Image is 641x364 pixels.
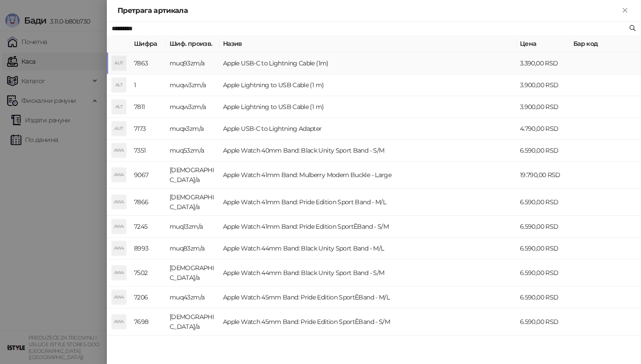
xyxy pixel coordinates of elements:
[118,5,620,16] div: Претрага артикала
[130,74,166,96] td: 1
[130,336,166,363] td: 7663
[516,336,570,363] td: 6.590,00 RSD
[130,140,166,162] td: 7351
[112,241,126,255] div: AW4
[219,308,516,336] td: Apple Watch 45mm Band: Pride Edition SportÊBand - S/M
[219,35,516,53] th: Назив
[516,140,570,162] td: 6.590,00 RSD
[166,238,219,259] td: muq83zm/a
[130,35,166,53] th: Шифра
[516,74,570,96] td: 3.900,00 RSD
[112,143,126,158] div: AW4
[112,168,126,182] div: AW4
[166,140,219,162] td: muq53zm/a
[130,259,166,287] td: 7502
[166,259,219,287] td: [DEMOGRAPHIC_DATA]/a
[516,96,570,118] td: 3.900,00 RSD
[516,308,570,336] td: 6.590,00 RSD
[130,118,166,140] td: 7173
[130,96,166,118] td: 7811
[166,189,219,216] td: [DEMOGRAPHIC_DATA]/a
[166,35,219,53] th: Шиф. произв.
[516,53,570,74] td: 3.390,00 RSD
[516,216,570,238] td: 6.590,00 RSD
[166,336,219,363] td: [DEMOGRAPHIC_DATA]/a
[219,336,516,363] td: Apple Watch 45mm Nike Band: Blue Flame Nike Sport Band - M/L
[130,162,166,189] td: 9067
[570,35,641,53] th: Бар код
[166,216,219,238] td: muq13zm/a
[166,308,219,336] td: [DEMOGRAPHIC_DATA]/a
[130,287,166,308] td: 7206
[516,118,570,140] td: 4.790,00 RSD
[112,78,126,92] div: ALT
[166,53,219,74] td: muq93zm/a
[112,56,126,70] div: AUT
[219,162,516,189] td: Apple Watch 41mm Band: Mulberry Modern Buckle - Large
[112,315,126,329] div: AW4
[112,266,126,280] div: AW4
[166,96,219,118] td: muqw3zm/a
[130,53,166,74] td: 7863
[219,259,516,287] td: Apple Watch 44mm Band: Black Unity Sport Band - S/M
[219,189,516,216] td: Apple Watch 41mm Band: Pride Edition Sport Band - M/L
[130,189,166,216] td: 7866
[112,219,126,234] div: AW4
[219,216,516,238] td: Apple Watch 41mm Band: Pride Edition SportÊBand - S/M
[166,162,219,189] td: [DEMOGRAPHIC_DATA]/a
[130,308,166,336] td: 7698
[219,118,516,140] td: Apple USB-C to Lightning Adapter
[112,121,126,136] div: AUT
[516,287,570,308] td: 6.590,00 RSD
[219,96,516,118] td: Apple Lightning to USB Cable (1 m)
[219,140,516,162] td: Apple Watch 40mm Band: Black Unity Sport Band - S/M
[516,35,570,53] th: Цена
[112,100,126,114] div: ALT
[219,53,516,74] td: Apple USB-C to Lightning Cable (1m)
[166,118,219,140] td: muqx3zm/a
[166,287,219,308] td: muq43zm/a
[516,259,570,287] td: 6.590,00 RSD
[130,238,166,259] td: 8993
[219,74,516,96] td: Apple Lightning to USB Cable (1 m)
[516,162,570,189] td: 19.790,00 RSD
[516,189,570,216] td: 6.590,00 RSD
[516,238,570,259] td: 6.590,00 RSD
[130,216,166,238] td: 7245
[620,5,630,16] button: Close
[166,74,219,96] td: muqw3zm/a
[219,238,516,259] td: Apple Watch 44mm Band: Black Unity Sport Band - M/L
[112,290,126,304] div: AW4
[219,287,516,308] td: Apple Watch 45mm Band: Pride Edition SportÊBand - M/L
[112,195,126,209] div: AW4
